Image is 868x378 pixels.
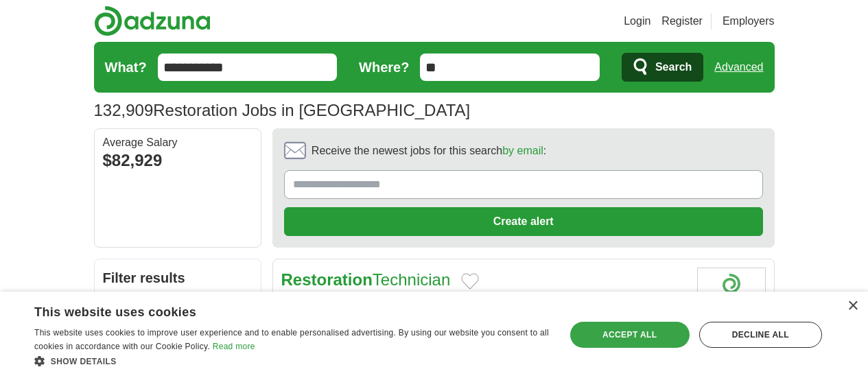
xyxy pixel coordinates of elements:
[94,5,211,36] img: Adzuna logo
[570,322,690,348] div: Accept all
[94,101,471,119] h1: Restoration Jobs in [GEOGRAPHIC_DATA]
[281,270,373,289] strong: Restoration
[697,268,766,319] img: Company logo
[34,300,515,320] div: This website uses cookies
[34,328,549,351] span: This website uses cookies to improve user experience and to enable personalised advertising. By u...
[95,259,261,296] h2: Filter results
[622,53,703,82] button: Search
[51,357,117,366] span: Show details
[661,13,703,29] a: Register
[94,98,154,123] span: 132,909
[624,13,650,29] a: Login
[105,57,147,78] label: What?
[103,148,253,173] div: $82,929
[103,137,253,148] div: Average Salary
[312,143,546,159] span: Receive the newest jobs for this search :
[723,13,775,29] a: Employers
[714,54,763,81] a: Advanced
[281,270,451,289] a: RestorationTechnician
[461,273,479,290] button: Add to favorite jobs
[213,342,255,351] a: Read more, opens a new window
[34,354,550,368] div: Show details
[502,145,543,156] a: by email
[699,322,822,348] div: Decline all
[284,207,763,236] button: Create alert
[359,57,409,78] label: Where?
[847,301,858,311] div: Close
[655,54,692,81] span: Search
